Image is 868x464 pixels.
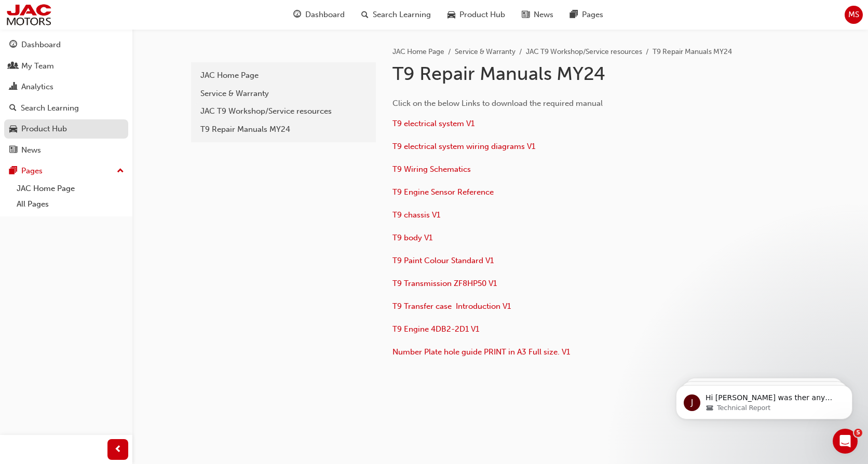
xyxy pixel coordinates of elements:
span: people-icon [9,62,17,71]
a: T9 Paint Colour Standard V1 [392,256,494,265]
span: MS [848,9,859,21]
div: T9 Repair Manuals MY24 [200,124,367,135]
iframe: Intercom live chat [833,429,858,454]
span: search-icon [9,104,17,113]
a: T9 body V1 [392,233,432,242]
div: JAC Home Page [200,70,367,81]
span: pages-icon [570,8,578,21]
span: Click on the below Links to download the required manual [392,99,603,108]
span: prev-icon [114,443,122,456]
a: pages-iconPages [562,4,612,25]
a: Analytics [4,77,128,97]
div: Product Hub [21,123,67,135]
button: Pages [4,161,128,181]
span: car-icon [9,125,17,134]
button: MS [845,6,863,24]
a: T9 Transfer case Introduction V1 [392,302,511,311]
span: news-icon [522,8,530,21]
span: news-icon [9,146,17,155]
span: Search Learning [373,9,431,21]
a: All Pages [12,196,128,212]
div: My Team [21,60,54,72]
img: jac-portal [5,3,52,26]
h1: T9 Repair Manuals MY24 [392,62,733,85]
a: News [4,141,128,160]
a: JAC T9 Workshop/Service resources [526,47,642,56]
span: chart-icon [9,83,17,92]
span: car-icon [447,8,455,21]
div: Dashboard [21,39,61,51]
a: JAC Home Page [195,66,372,85]
a: T9 electrical system wiring diagrams V1 [392,142,535,151]
div: Service & Warranty [200,88,367,100]
span: Pages [582,9,603,21]
a: news-iconNews [513,4,562,25]
a: Service & Warranty [455,47,516,56]
li: T9 Repair Manuals MY24 [653,46,732,58]
a: T9 Wiring Schematics [392,165,471,174]
span: Product Hub [459,9,505,21]
a: T9 Engine Sensor Reference [392,187,494,197]
div: News [21,144,41,156]
button: DashboardMy TeamAnalyticsSearch LearningProduct HubNews [4,33,128,161]
div: Analytics [21,81,53,93]
a: T9 Engine 4DB2-2D1 V1 [392,324,479,334]
a: T9 Repair Manuals MY24 [195,120,372,139]
a: JAC T9 Workshop/Service resources [195,102,372,120]
a: Number Plate hole guide PRINT in A3 Full size. V1 [392,347,570,357]
div: JAC T9 Workshop/Service resources [200,105,367,117]
span: 5 [854,429,862,437]
a: T9 electrical system V1 [392,119,474,128]
span: search-icon [361,8,369,21]
span: up-icon [117,165,124,178]
a: T9 Transmission ZF8HP50 V1 [392,279,497,288]
span: pages-icon [9,167,17,176]
span: News [534,9,553,21]
a: JAC Home Page [12,181,128,197]
a: Service & Warranty [195,85,372,103]
a: Dashboard [4,35,128,54]
span: guage-icon [9,40,17,50]
a: T9 chassis V1 [392,210,440,220]
a: Product Hub [4,119,128,139]
span: Dashboard [305,9,345,21]
div: Pages [21,165,43,177]
span: guage-icon [293,8,301,21]
a: car-iconProduct Hub [439,4,513,25]
iframe: Intercom notifications message [660,363,868,436]
div: Search Learning [21,102,79,114]
a: Search Learning [4,99,128,118]
a: JAC Home Page [392,47,444,56]
a: My Team [4,57,128,76]
a: search-iconSearch Learning [353,4,439,25]
a: guage-iconDashboard [285,4,353,25]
